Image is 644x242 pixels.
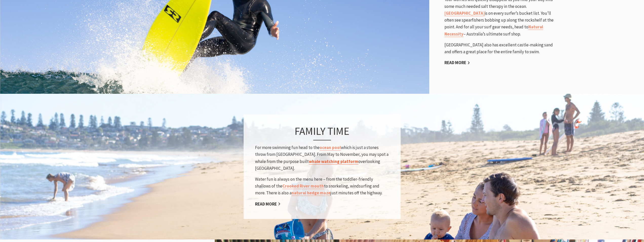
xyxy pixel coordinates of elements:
a: [GEOGRAPHIC_DATA] [444,10,485,16]
p: [GEOGRAPHIC_DATA] also has excellent castle-making sand and offers a great place for the entire f... [444,42,556,55]
a: ocean pool [320,145,341,151]
a: Read More [444,60,470,66]
p: For more swimming fun head to the which is just a stones throw from [GEOGRAPHIC_DATA]. From May t... [255,144,389,172]
h3: Family time [255,125,389,140]
a: whale watching platform [309,159,358,164]
a: Natural Necessity [444,24,543,37]
a: Crooked River mouth [282,183,324,189]
a: natural hedge maze [291,190,330,196]
a: Read More [255,201,281,207]
p: Water fun is always on the menu here – from the toddler-friendly shallows of the to snorkeling, w... [255,176,389,197]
